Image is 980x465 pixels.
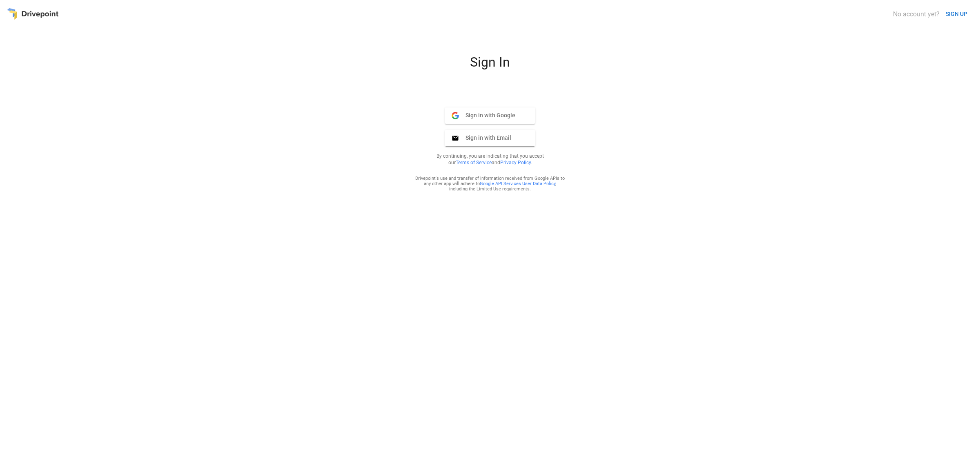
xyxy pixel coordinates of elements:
span: Sign in with Email [459,134,511,141]
a: Google API Services User Data Policy [480,181,555,186]
a: Terms of Service [456,160,492,165]
button: Sign in with Email [445,130,535,146]
button: SIGN UP [942,7,971,22]
div: No account yet? [893,10,940,18]
p: By continuing, you are indicating that you accept our and . [426,153,554,166]
a: Privacy Policy [500,160,531,165]
div: Drivepoint's use and transfer of information received from Google APIs to any other app will adhe... [415,176,565,192]
button: Sign in with Google [445,107,535,124]
div: Sign In [392,54,588,76]
span: Sign in with Google [459,112,515,119]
